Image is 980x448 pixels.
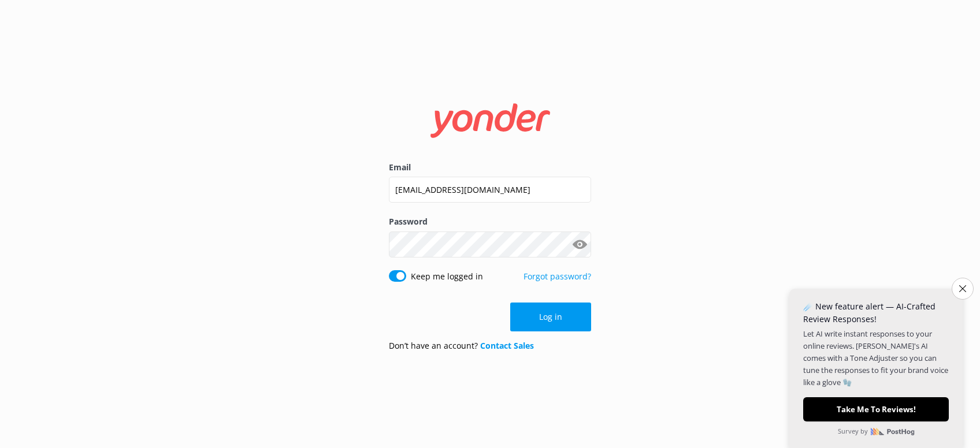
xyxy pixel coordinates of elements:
label: Keep me logged in [411,270,483,283]
p: Don’t have an account? [389,339,534,352]
input: user@emailaddress.com [389,177,591,203]
a: Forgot password? [524,271,591,282]
a: Contact Sales [480,340,534,351]
button: Log in [510,303,591,331]
label: Password [389,215,591,228]
button: Show password [568,233,591,256]
label: Email [389,161,591,174]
